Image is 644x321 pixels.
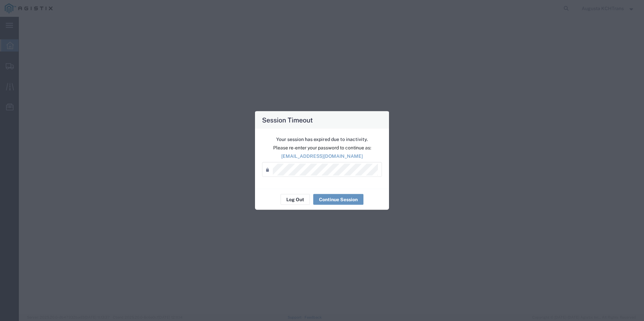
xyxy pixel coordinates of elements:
p: Your session has expired due to inactivity. [262,136,382,143]
button: Log Out [281,194,310,205]
h4: Session Timeout [262,115,313,125]
button: Continue Session [313,194,363,205]
p: [EMAIL_ADDRESS][DOMAIN_NAME] [262,153,382,160]
p: Please re-enter your password to continue as: [262,144,382,151]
